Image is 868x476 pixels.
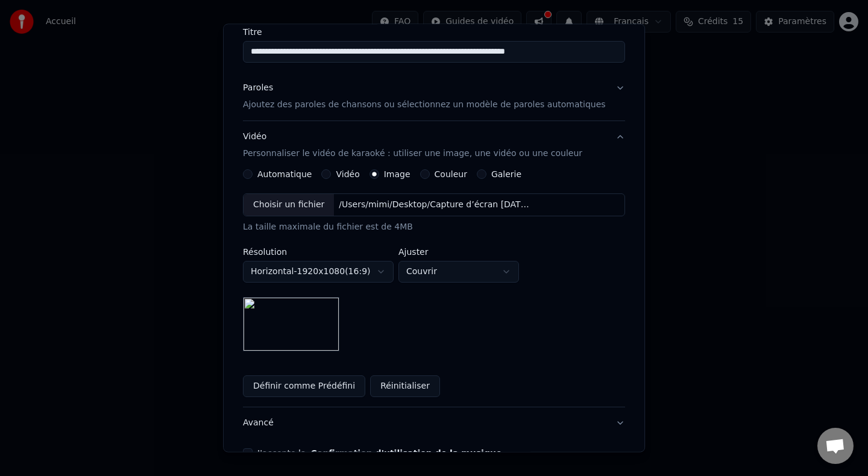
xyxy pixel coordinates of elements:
[384,170,410,178] label: Image
[257,449,502,457] label: J'accepte la
[243,131,582,160] div: Vidéo
[243,82,273,94] div: Paroles
[243,121,625,169] button: VidéoPersonnaliser le vidéo de karaoké : utiliser une image, une vidéo ou une couleur
[435,170,467,178] label: Couleur
[243,99,606,111] p: Ajoutez des paroles de chansons ou sélectionnez un modèle de paroles automatiques
[243,169,625,407] div: VidéoPersonnaliser le vidéo de karaoké : utiliser une image, une vidéo ou une couleur
[243,407,625,439] button: Avancé
[335,199,539,211] div: /Users/mimi/Desktop/Capture d’écran [DATE] 16.52.42.png
[243,375,365,397] button: Définir comme Prédéfini
[244,194,334,216] div: Choisir un fichier
[243,72,625,121] button: ParolesAjoutez des paroles de chansons ou sélectionnez un modèle de paroles automatiques
[243,148,582,160] p: Personnaliser le vidéo de karaoké : utiliser une image, une vidéo ou une couleur
[311,449,502,457] button: J'accepte la
[257,170,312,178] label: Automatique
[398,248,519,256] label: Ajuster
[243,221,625,233] div: La taille maximale du fichier est de 4MB
[243,28,625,36] label: Titre
[243,248,394,256] label: Résolution
[370,375,440,397] button: Réinitialiser
[491,170,521,178] label: Galerie
[336,170,360,178] label: Vidéo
